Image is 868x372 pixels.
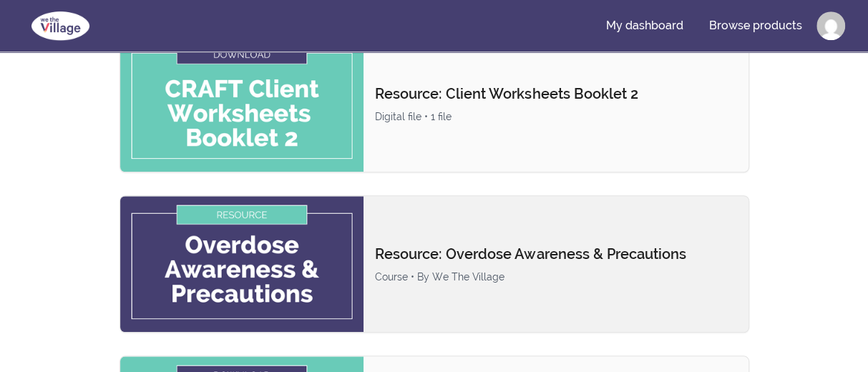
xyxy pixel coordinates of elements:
[375,244,736,264] p: Resource: Overdose Awareness & Precautions
[375,84,736,104] p: Resource: Client Worksheets Booklet 2
[698,9,814,43] a: Browse products
[120,36,364,172] img: Product image for Resource: Client Worksheets Booklet 2
[120,35,749,172] a: Product image for Resource: Client Worksheets Booklet 2Resource: Client Worksheets Booklet 2Digit...
[595,9,845,43] nav: Main
[120,196,364,332] img: Product image for Resource: Overdose Awareness & Precautions
[816,11,845,40] img: Profile image for Megan temperley
[595,9,695,43] a: My dashboard
[375,109,736,124] div: Digital file • 1 file
[120,195,749,333] a: Product image for Resource: Overdose Awareness & PrecautionsResource: Overdose Awareness & Precau...
[375,270,736,284] div: Course • By We The Village
[23,9,98,43] img: We The Village logo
